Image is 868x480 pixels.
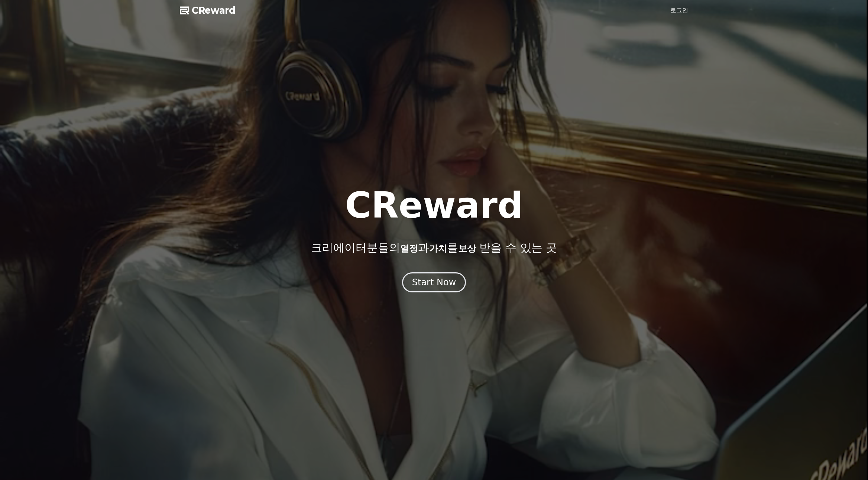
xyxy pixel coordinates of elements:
span: CReward [192,4,236,16]
div: Start Now [412,276,456,288]
button: Start Now [402,272,466,292]
a: CReward [180,4,236,16]
a: Start Now [402,280,466,287]
a: 로그인 [670,6,688,15]
p: 크리에이터분들의 과 를 받을 수 있는 곳 [311,241,557,254]
span: 보상 [458,243,476,254]
span: 열정 [400,243,418,254]
span: 가치 [429,243,447,254]
h1: CReward [345,188,523,223]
